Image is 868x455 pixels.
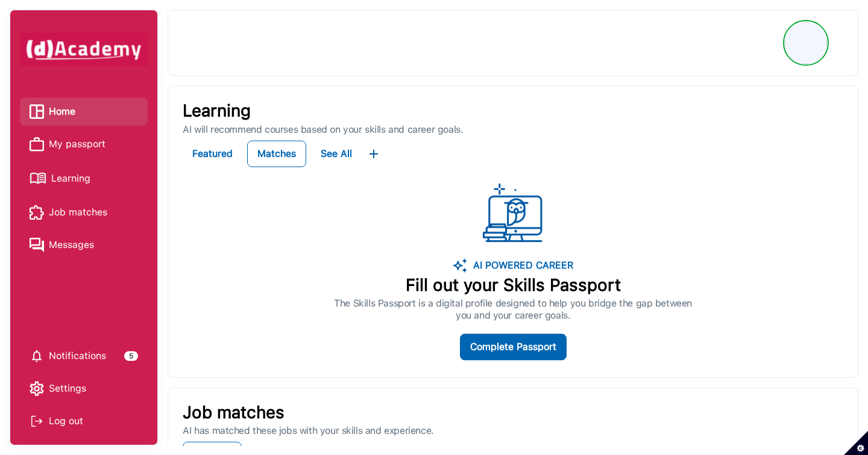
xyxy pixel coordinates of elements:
a: Learning iconLearning [30,168,138,189]
div: Featured [192,145,233,162]
img: Learning icon [30,168,46,189]
img: image [453,258,467,273]
img: ... [366,147,381,161]
button: Featured [183,141,242,167]
button: Matches [247,141,306,167]
img: Profile [785,22,827,64]
button: Set cookie preferences [844,431,868,455]
span: My passport [49,135,105,153]
a: Messages iconMessages [30,236,138,254]
div: 5 [124,351,138,361]
img: setting [30,381,44,396]
button: Complete Passport [460,334,567,360]
span: Learning [51,170,90,188]
p: Job matches [183,402,843,423]
p: AI has matched these jobs with your skills and experience. [183,425,843,437]
span: Messages [49,236,94,254]
p: AI will recommend courses based on your skills and career goals. [183,124,843,136]
a: My passport iconMy passport [30,135,138,153]
button: See All [311,141,362,167]
div: Complete Passport [470,339,556,355]
div: See All [321,145,352,162]
img: dAcademy [20,33,148,66]
span: Settings [49,380,86,398]
p: Learning [183,101,843,121]
img: Job matches icon [30,205,44,220]
img: Messages icon [30,238,44,252]
img: Home icon [30,104,44,119]
img: My passport icon [30,137,44,151]
a: Home iconHome [30,103,138,121]
img: setting [30,349,44,363]
span: Home [49,103,75,121]
a: Job matches iconJob matches [30,203,138,221]
img: ... [483,183,543,244]
span: Job matches [49,203,107,221]
p: Fill out your Skills Passport [334,275,692,296]
div: Log out [30,412,138,430]
p: AI POWERED CAREER [467,258,573,273]
div: Matches [257,145,296,162]
span: Notifications [49,347,106,365]
p: The Skills Passport is a digital profile designed to help you bridge the gap between you and your... [334,297,692,322]
img: Log out [30,414,44,428]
